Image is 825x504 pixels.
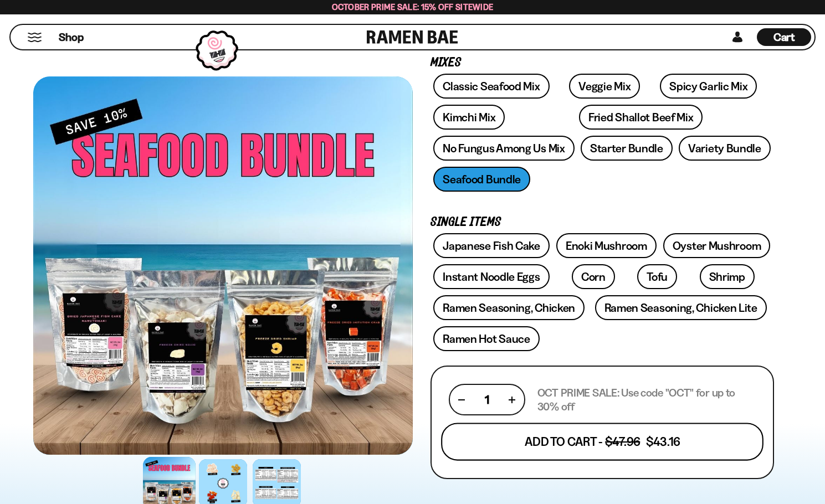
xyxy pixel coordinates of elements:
[433,74,549,99] a: Classic Seafood Mix
[757,25,811,49] div: Cart
[433,326,540,351] a: Ramen Hot Sauce
[433,295,585,320] a: Ramen Seasoning, Chicken
[441,423,763,460] button: Add To Cart - $47.96 $43.16
[433,233,550,258] a: Japanese Fish Cake
[433,105,505,130] a: Kimchi Mix
[431,217,774,228] p: Single Items
[556,233,657,258] a: Enoki Mushroom
[773,30,795,44] span: Cart
[431,58,774,68] p: Mixes
[595,295,767,320] a: Ramen Seasoning, Chicken Lite
[59,28,84,46] a: Shop
[572,264,615,289] a: Corn
[537,386,756,414] p: OCT PRIME SALE: Use code "OCT" for up to 30% off
[700,264,755,289] a: Shrimp
[579,105,703,130] a: Fried Shallot Beef Mix
[433,136,574,161] a: No Fungus Among Us Mix
[679,136,771,161] a: Variety Bundle
[569,74,640,99] a: Veggie Mix
[433,264,549,289] a: Instant Noodle Eggs
[660,74,757,99] a: Spicy Garlic Mix
[27,33,42,42] button: Mobile Menu Trigger
[332,2,494,12] span: October Prime Sale: 15% off Sitewide
[581,136,673,161] a: Starter Bundle
[663,233,771,258] a: Oyster Mushroom
[637,264,677,289] a: Tofu
[59,30,84,45] span: Shop
[485,393,489,407] span: 1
